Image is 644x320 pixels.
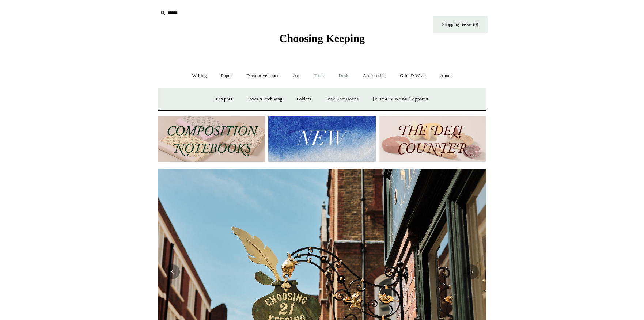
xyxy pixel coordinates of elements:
a: Accessories [356,66,392,85]
a: Desk Accessories [319,89,365,109]
a: Folders [290,89,318,109]
img: The Deli Counter [379,116,486,162]
button: Next [464,264,479,279]
a: Shopping Basket (0) [433,16,488,33]
a: Paper [215,66,239,85]
a: Writing [186,66,213,85]
span: Choosing Keeping [279,32,365,44]
a: Tools [307,66,331,85]
a: Art [287,66,306,85]
a: Gifts & Wrap [393,66,432,85]
a: Boxes & archiving [240,89,289,109]
a: Choosing Keeping [279,38,365,43]
img: 202302 Composition ledgers.jpg__PID:69722ee6-fa44-49dd-a067-31375e5d54ec [158,116,265,162]
a: Decorative paper [240,66,285,85]
a: Desk [332,66,355,85]
a: Pen pots [209,89,238,109]
a: [PERSON_NAME] Apparati [366,89,435,109]
img: New.jpg__PID:f73bdf93-380a-4a35-bcfe-7823039498e1 [268,116,375,162]
a: About [433,66,459,85]
button: Previous [165,264,180,279]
